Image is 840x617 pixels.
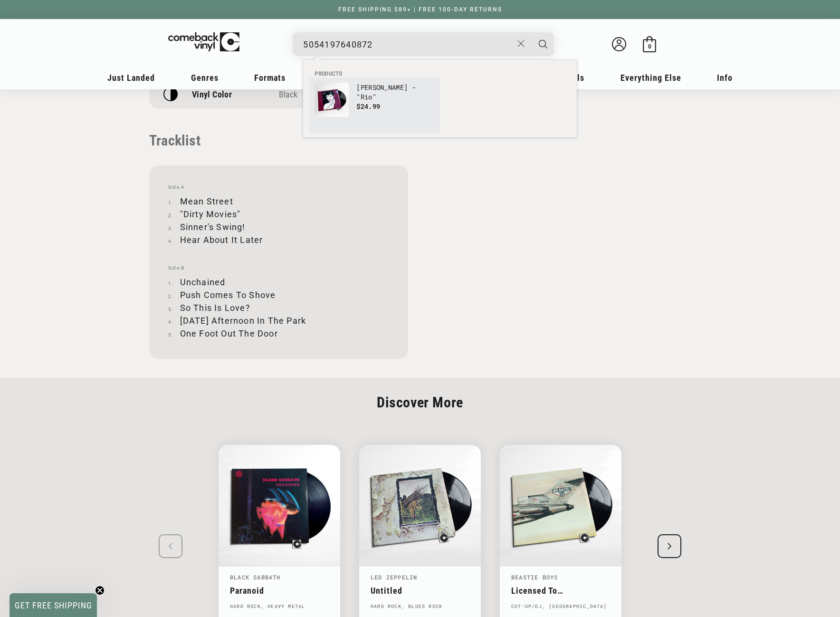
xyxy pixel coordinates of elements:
[168,301,389,314] li: So This Is Love?
[168,221,389,233] li: Sinner's Swing!
[511,586,610,596] a: Licensed To [GEOGRAPHIC_DATA]
[315,83,435,128] a: Duran Duran - "Rio" [PERSON_NAME] - "Rio" $24.99
[168,327,389,340] li: One Foot Out The Door
[168,195,389,208] li: Mean Street
[717,73,733,83] span: Info
[648,43,651,50] span: 0
[303,60,577,137] div: Products
[531,32,555,56] button: Search
[315,83,349,117] img: Duran Duran - "Rio"
[230,586,329,596] a: Paranoid
[168,314,389,327] li: [DATE] Afternoon In The Park
[254,73,286,83] span: Formats
[371,573,417,581] a: Led Zeppelin
[356,102,380,111] span: $24.99
[107,73,155,83] span: Just Landed
[168,233,389,246] li: Hear About It Later
[279,89,298,99] span: Black
[168,265,389,271] span: Side B
[168,289,389,301] li: Push Comes To Shove
[511,573,558,581] a: Beastie Boys
[230,573,281,581] a: Black Sabbath
[191,73,219,83] span: Genres
[95,586,105,595] button: Close teaser
[620,73,681,83] span: Everything Else
[168,276,389,289] li: Unchained
[293,32,554,56] div: Search
[310,78,440,133] li: products: Duran Duran - "Rio"
[168,208,389,221] li: "Dirty Movies"
[513,33,530,54] button: Close
[168,184,389,190] span: Side A
[192,89,232,99] p: Vinyl Color
[310,69,570,78] li: Products
[10,593,97,617] div: GET FREE SHIPPINGClose teaser
[356,83,435,102] p: [PERSON_NAME] - "Rio"
[329,6,512,13] a: FREE SHIPPING $89+ | FREE 100-DAY RETURNS
[149,132,408,149] p: Tracklist
[371,586,469,596] a: Untitled
[15,600,92,610] span: GET FREE SHIPPING
[658,534,681,558] div: Next slide
[303,35,513,54] input: When autocomplete results are available use up and down arrows to review and enter to select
